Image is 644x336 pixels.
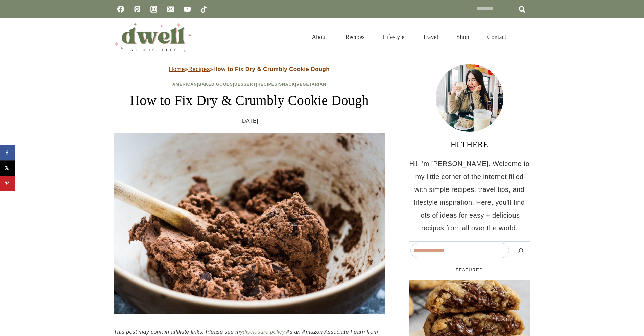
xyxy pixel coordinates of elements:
[519,31,530,43] button: View Search Form
[409,157,530,234] p: Hi! I'm [PERSON_NAME]. Welcome to my little corner of the internet filled with simple recipes, tr...
[197,2,211,16] a: TikTok
[447,25,478,49] a: Shop
[130,2,144,16] a: Pinterest
[164,2,177,16] a: Email
[257,82,278,87] a: Recipes
[172,82,197,87] a: American
[181,2,194,16] a: YouTube
[336,25,374,49] a: Recipes
[114,90,385,111] h1: How to Fix Dry & Crumbly Cookie Dough
[114,21,192,52] img: DWELL by michelle
[114,2,127,16] a: Facebook
[198,82,233,87] a: Baked Goods
[413,25,447,49] a: Travel
[234,82,256,87] a: Dessert
[213,66,330,72] strong: How to Fix Dry & Crumbly Cookie Dough
[409,267,530,273] h5: FEATURED
[478,25,516,49] a: Contact
[303,25,515,49] nav: Primary Navigation
[147,2,161,16] a: Instagram
[240,116,258,126] time: [DATE]
[303,25,336,49] a: About
[409,138,530,151] h3: HI THERE
[374,25,413,49] a: Lifestyle
[169,66,330,72] span: » »
[188,66,210,72] a: Recipes
[114,133,385,314] img: chocolate cookie dough in a bowl
[296,82,326,87] a: Vegetarian
[279,82,295,87] a: Snack
[243,329,286,335] a: disclosure policy.
[169,66,185,72] a: Home
[172,82,326,87] span: | | | | |
[512,243,529,258] button: Search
